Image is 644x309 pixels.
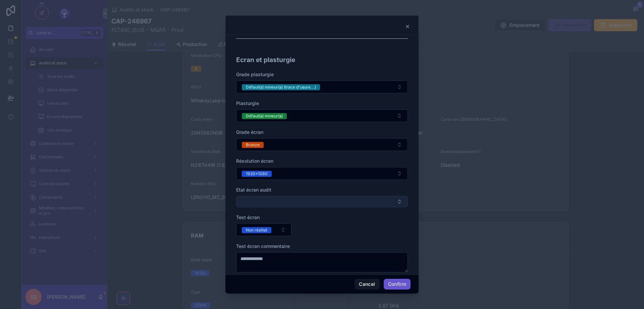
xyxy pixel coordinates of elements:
button: Select Button [236,81,408,93]
span: Résolution écran [236,158,273,164]
div: Non réalisé [246,227,267,233]
button: Select Button [236,138,408,151]
span: Etat écran audit [236,187,271,193]
span: Test écran commentaire [236,243,290,249]
button: Cancel [355,279,379,290]
h1: Ecran et plasturgie [236,55,295,64]
span: Plasturgie [236,100,259,106]
span: Grade plasturgie [236,71,274,77]
span: Test écran [236,214,260,220]
button: Select Button [236,223,291,236]
button: Select Button [236,109,408,122]
span: Grade écran [236,129,263,135]
button: Confirm [384,279,411,290]
div: Bronze [246,142,260,148]
button: Select Button [236,167,408,180]
div: Défaut(s) mineur(s) [246,113,283,119]
div: 1920x1080 [246,171,268,177]
button: Unselect DEFAUTS_MINEURS [242,112,287,119]
div: Défaut(s) mineur(s) (trace d'usure...) [246,84,316,90]
button: Select Button [236,196,408,207]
